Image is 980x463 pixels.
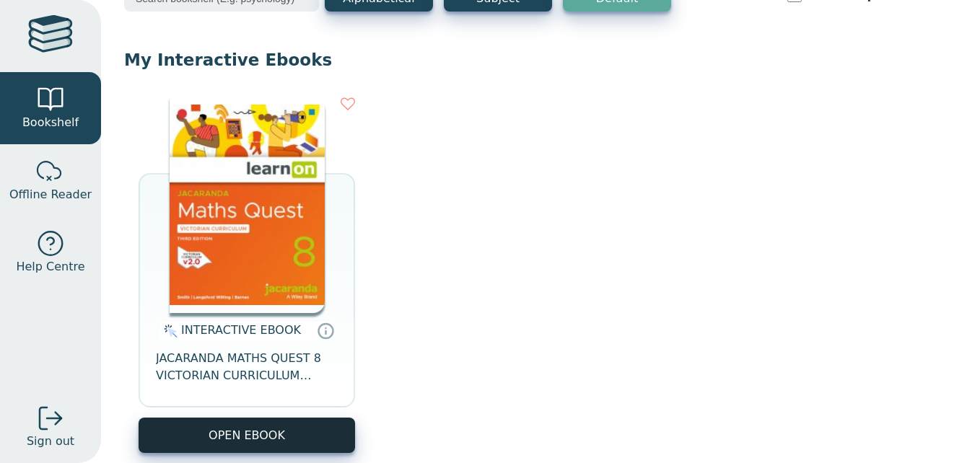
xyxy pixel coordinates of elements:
button: OPEN EBOOK [139,418,355,453]
span: Help Centre [16,258,84,275]
img: interactive.svg [159,322,178,340]
span: Bookshelf [22,114,79,131]
span: INTERACTIVE EBOOK [181,323,301,337]
p: My Interactive Ebooks [124,49,957,71]
a: Interactive eBooks are accessed online via the publisher’s portal. They contain interactive resou... [317,322,334,339]
span: JACARANDA MATHS QUEST 8 VICTORIAN CURRICULUM LEARNON EBOOK 3E [156,350,338,384]
img: c004558a-e884-43ec-b87a-da9408141e80.jpg [170,97,325,313]
span: Offline Reader [9,186,92,203]
span: Sign out [27,433,74,450]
